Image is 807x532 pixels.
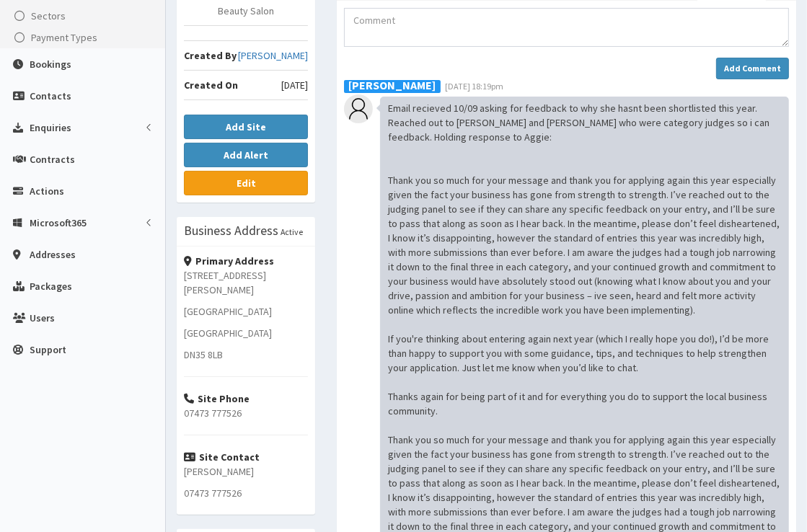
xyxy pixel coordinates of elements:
[184,268,308,297] p: [STREET_ADDRESS][PERSON_NAME]
[184,224,278,237] h3: Business Address
[184,326,308,340] p: [GEOGRAPHIC_DATA]
[31,31,97,44] span: Payment Types
[281,78,308,92] span: [DATE]
[184,304,308,319] p: [GEOGRAPHIC_DATA]
[30,153,75,166] span: Contracts
[237,177,256,190] b: Edit
[30,311,55,324] span: Users
[184,4,308,18] p: Beauty Salon
[348,78,436,92] b: [PERSON_NAME]
[184,406,308,420] p: 07473 777526
[226,120,266,133] b: Add Site
[281,226,303,237] small: Active
[30,58,71,71] span: Bookings
[716,58,789,79] button: Add Comment
[445,81,503,92] span: [DATE] 18:19pm
[30,89,71,102] span: Contacts
[184,49,237,62] b: Created By
[30,248,76,261] span: Addresses
[184,347,308,362] p: DN35 8LB
[184,392,250,405] strong: Site Phone
[184,143,308,167] button: Add Alert
[184,451,260,464] strong: Site Contact
[184,79,238,92] b: Created On
[184,464,308,479] p: [PERSON_NAME]
[4,5,165,27] a: Sectors
[224,148,268,161] b: Add Alert
[30,121,71,134] span: Enquiries
[30,343,66,356] span: Support
[184,486,308,500] p: 07473 777526
[31,9,66,22] span: Sectors
[30,280,72,293] span: Packages
[184,171,308,195] a: Edit
[344,8,789,47] textarea: Comment
[4,27,165,48] a: Payment Types
[238,48,308,63] a: [PERSON_NAME]
[30,216,87,229] span: Microsoft365
[724,63,781,74] strong: Add Comment
[30,185,64,198] span: Actions
[184,254,274,267] strong: Primary Address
